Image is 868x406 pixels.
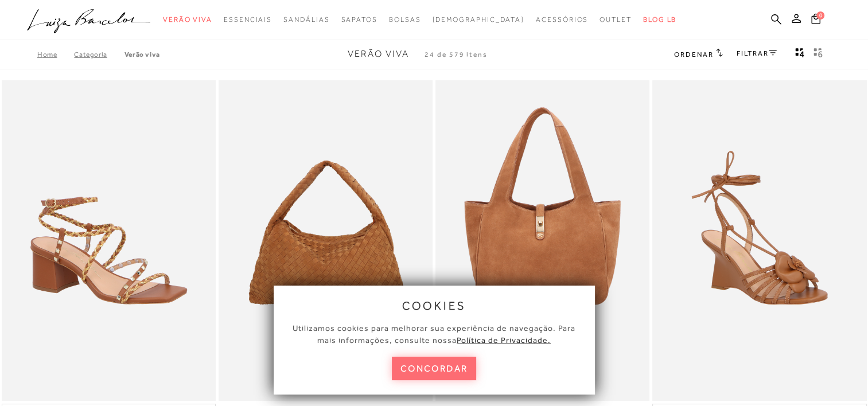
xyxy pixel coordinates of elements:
[737,49,777,57] a: FILTRAR
[816,11,824,19] span: 0
[163,15,212,24] span: Verão Viva
[283,15,329,24] span: Sandálias
[224,15,272,24] span: Essenciais
[653,82,865,400] img: SANDÁLIA ANABELA EM COURO CARAMELO AMARRAÇÃO E APLICAÇÃO FLORAL
[293,323,575,345] span: Utilizamos cookies para melhorar sua experiência de navegação. Para mais informações, consulte nossa
[220,82,431,400] a: BOLSA HOBO EM CAMURÇA TRESSÊ CARAMELO GRANDE BOLSA HOBO EM CAMURÇA TRESSÊ CARAMELO GRANDE
[425,50,488,58] span: 24 de 579 itens
[389,9,421,30] a: noSubCategoriesText
[600,9,632,30] a: noSubCategoriesText
[674,50,713,58] span: Ordenar
[348,49,409,59] span: Verão Viva
[392,357,477,380] button: concordar
[163,9,212,30] a: noSubCategoriesText
[224,9,272,30] a: noSubCategoriesText
[432,15,524,24] span: [DEMOGRAPHIC_DATA]
[437,82,648,400] a: BOLSA MÉDIA EM CAMURÇA CARAMELO COM FECHO DOURADO BOLSA MÉDIA EM CAMURÇA CARAMELO COM FECHO DOURADO
[402,299,466,312] span: cookies
[536,9,588,30] a: noSubCategoriesText
[808,13,824,28] button: 0
[283,9,329,30] a: noSubCategoriesText
[220,82,431,400] img: BOLSA HOBO EM CAMURÇA TRESSÊ CARAMELO GRANDE
[810,47,826,62] button: gridText6Desc
[3,82,215,400] img: SANDÁLIA EM COURO CARAMELO COM SALTO MÉDIO E TIRAS TRANÇADAS TRICOLOR
[37,50,74,58] a: Home
[389,15,421,24] span: Bolsas
[643,9,676,30] a: BLOG LB
[653,82,865,400] a: SANDÁLIA ANABELA EM COURO CARAMELO AMARRAÇÃO E APLICAÇÃO FLORAL SANDÁLIA ANABELA EM COURO CARAMEL...
[3,82,215,400] a: SANDÁLIA EM COURO CARAMELO COM SALTO MÉDIO E TIRAS TRANÇADAS TRICOLOR SANDÁLIA EM COURO CARAMELO ...
[437,82,648,400] img: BOLSA MÉDIA EM CAMURÇA CARAMELO COM FECHO DOURADO
[536,15,588,24] span: Acessórios
[457,335,551,345] a: Política de Privacidade.
[341,9,377,30] a: noSubCategoriesText
[643,15,676,24] span: BLOG LB
[432,9,524,30] a: noSubCategoriesText
[341,15,377,24] span: Sapatos
[124,50,160,58] a: Verão Viva
[792,47,808,62] button: Mostrar 4 produtos por linha
[74,50,124,58] a: Categoria
[600,15,632,24] span: Outlet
